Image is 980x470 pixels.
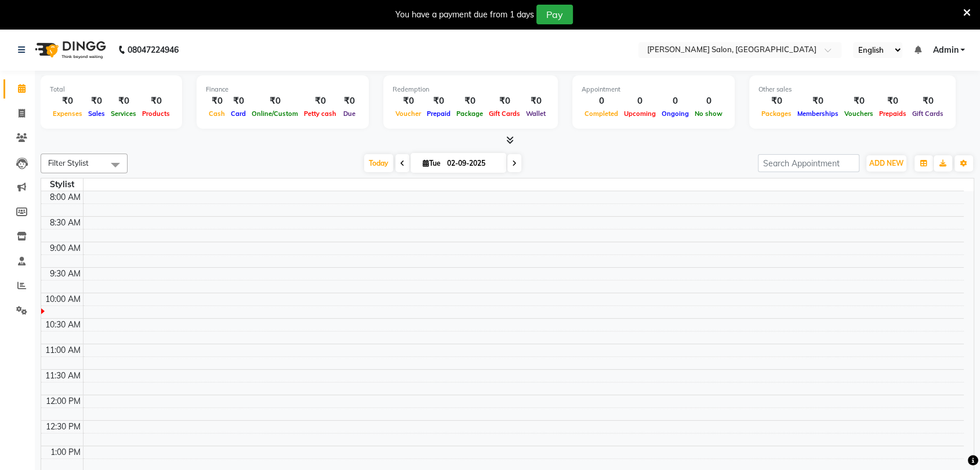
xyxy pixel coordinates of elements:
[228,110,249,118] span: Card
[869,159,903,167] span: ADD NEW
[43,293,83,305] div: 10:00 AM
[582,85,725,94] div: Appointment
[339,94,360,108] div: ₹0
[301,94,339,108] div: ₹0
[758,85,946,94] div: Other sales
[486,94,523,108] div: ₹0
[536,5,573,24] button: Pay
[48,191,83,203] div: 8:00 AM
[909,110,946,118] span: Gift Cards
[453,94,486,108] div: ₹0
[48,217,83,229] div: 8:30 AM
[48,158,89,167] span: Filter Stylist
[206,94,228,108] div: ₹0
[621,94,659,108] div: 0
[43,421,83,433] div: 12:30 PM
[43,344,83,356] div: 11:00 AM
[48,268,83,280] div: 9:30 AM
[393,85,549,94] div: Redemption
[909,94,946,108] div: ₹0
[692,110,725,118] span: No show
[50,110,85,118] span: Expenses
[364,154,393,172] span: Today
[424,110,453,118] span: Prepaid
[228,94,249,108] div: ₹0
[206,85,360,94] div: Finance
[582,94,621,108] div: 0
[395,9,534,21] div: You have a payment due from 1 days
[758,154,859,172] input: Search Appointment
[932,44,958,56] span: Admin
[340,110,358,118] span: Due
[139,110,173,118] span: Products
[393,94,424,108] div: ₹0
[424,94,453,108] div: ₹0
[453,110,486,118] span: Package
[139,94,173,108] div: ₹0
[420,159,444,167] span: Tue
[758,94,794,108] div: ₹0
[523,110,549,118] span: Wallet
[659,110,692,118] span: Ongoing
[206,110,228,118] span: Cash
[841,110,876,118] span: Vouchers
[50,85,173,94] div: Total
[393,110,424,118] span: Voucher
[692,94,725,108] div: 0
[249,94,301,108] div: ₹0
[108,110,139,118] span: Services
[659,94,692,108] div: 0
[582,110,621,118] span: Completed
[841,94,876,108] div: ₹0
[794,110,841,118] span: Memberships
[301,110,339,118] span: Petty cash
[50,94,85,108] div: ₹0
[43,395,83,407] div: 12:00 PM
[444,155,502,172] input: 2025-09-02
[48,242,83,254] div: 9:00 AM
[621,110,659,118] span: Upcoming
[876,94,909,108] div: ₹0
[85,94,108,108] div: ₹0
[486,110,523,118] span: Gift Cards
[523,94,549,108] div: ₹0
[85,110,108,118] span: Sales
[866,155,906,172] button: ADD NEW
[48,446,83,458] div: 1:00 PM
[30,34,109,66] img: logo
[128,34,179,66] b: 08047224946
[249,110,301,118] span: Online/Custom
[876,110,909,118] span: Prepaids
[43,370,83,382] div: 11:30 AM
[794,94,841,108] div: ₹0
[758,110,794,118] span: Packages
[41,178,83,191] div: Stylist
[108,94,139,108] div: ₹0
[43,319,83,331] div: 10:30 AM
